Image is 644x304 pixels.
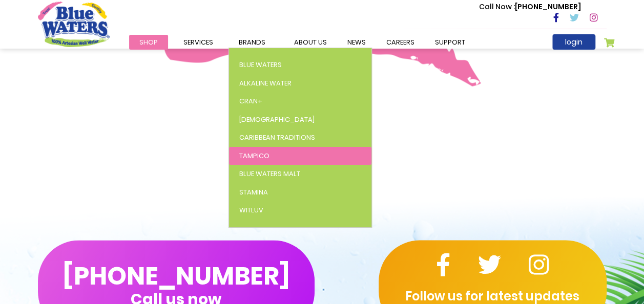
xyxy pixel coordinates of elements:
[552,34,595,50] a: login
[337,35,376,50] a: News
[239,96,262,106] span: Cran+
[239,205,263,215] span: WitLuv
[239,187,268,197] span: Stamina
[131,296,221,301] span: Call us now
[284,35,337,50] a: about us
[183,37,213,47] span: Services
[239,37,265,47] span: Brands
[239,60,282,70] span: Blue Waters
[239,169,300,179] span: Blue Waters Malt
[239,78,292,88] span: Alkaline Water
[139,37,158,47] span: Shop
[239,151,269,161] span: Tampico
[479,2,581,12] p: [PHONE_NUMBER]
[239,115,315,124] span: [DEMOGRAPHIC_DATA]
[239,133,315,142] span: Caribbean Traditions
[479,2,515,12] span: Call Now :
[425,35,475,50] a: support
[38,2,110,47] a: store logo
[376,35,425,50] a: careers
